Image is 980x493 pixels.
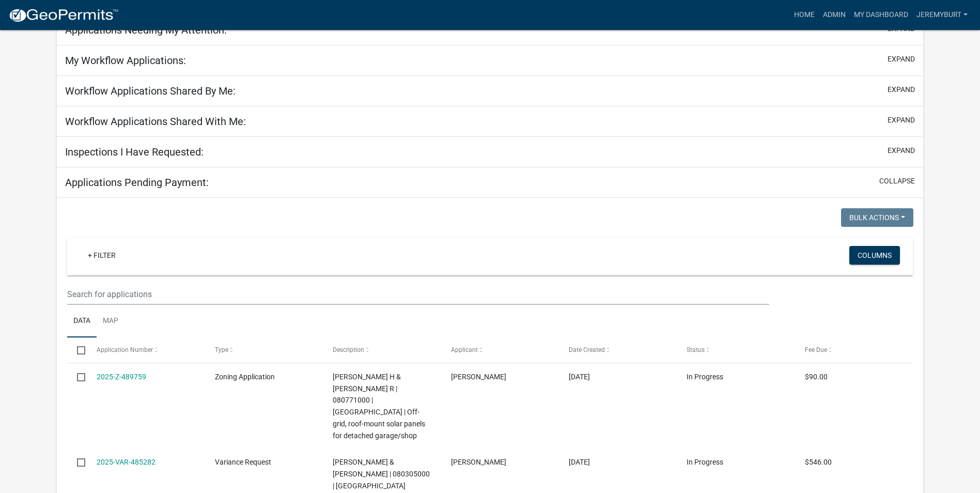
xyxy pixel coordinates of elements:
[97,305,125,338] a: Map
[559,337,677,362] datatable-header-cell: Date Created
[441,337,558,362] datatable-header-cell: Applicant
[65,176,209,189] h5: Applications Pending Payment:
[569,458,590,466] span: 09/29/2025
[805,458,832,466] span: $546.00
[333,458,430,490] span: VEGLAHN,JAMES W & CHERYL | 080305000 | La Crescent
[65,54,186,67] h5: My Workflow Applications:
[795,337,912,362] datatable-header-cell: Fee Due
[97,373,146,381] a: 2025-Z-489759
[65,146,204,158] h5: Inspections I Have Requested:
[87,337,205,362] datatable-header-cell: Application Number
[333,373,425,440] span: PASVOGEL,CALVIN H & ANN R | 080771000 | La Crescent | Off-grid, roof-mount solar panels for detac...
[888,84,915,95] button: expand
[687,458,723,466] span: In Progress
[80,246,124,265] a: + Filter
[888,145,915,156] button: expand
[323,337,441,362] datatable-header-cell: Description
[451,346,478,353] span: Applicant
[888,115,915,126] button: expand
[912,5,972,25] a: JeremyBurt
[215,458,271,466] span: Variance Request
[65,85,236,97] h5: Workflow Applications Shared By Me:
[888,54,915,65] button: expand
[841,208,913,227] button: Bulk Actions
[569,346,605,353] span: Date Created
[849,246,900,265] button: Columns
[677,337,795,362] datatable-header-cell: Status
[65,24,227,36] h5: Applications Needing My Attention:
[805,346,827,353] span: Fee Due
[687,373,723,381] span: In Progress
[333,346,364,353] span: Description
[790,5,819,25] a: Home
[850,5,912,25] a: My Dashboard
[215,346,228,353] span: Type
[805,373,828,381] span: $90.00
[687,346,705,353] span: Status
[205,337,323,362] datatable-header-cell: Type
[879,176,915,187] button: collapse
[451,373,506,381] span: Calvin H Pasvogel
[67,284,769,305] input: Search for applications
[97,458,155,466] a: 2025-VAR-485282
[569,373,590,381] span: 10/08/2025
[97,346,153,353] span: Application Number
[819,5,850,25] a: Admin
[65,115,246,128] h5: Workflow Applications Shared With Me:
[451,458,506,466] span: James Veglahn
[67,337,87,362] datatable-header-cell: Select
[215,373,275,381] span: Zoning Application
[67,305,97,338] a: Data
